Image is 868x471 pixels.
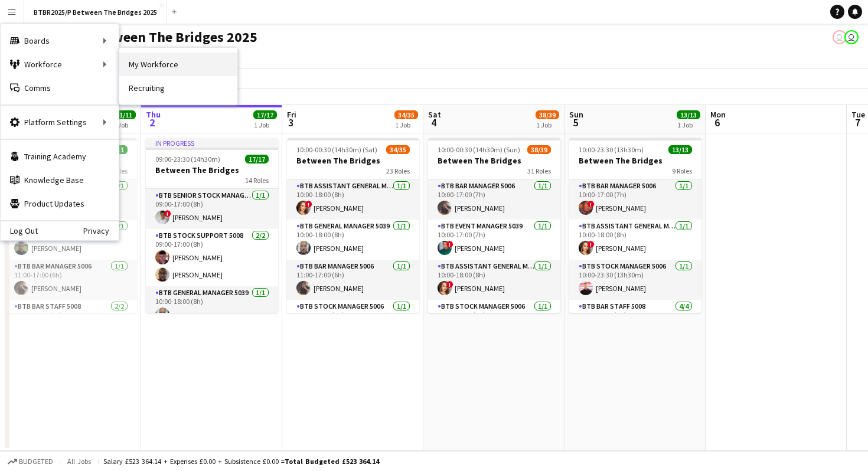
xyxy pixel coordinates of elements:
[428,260,560,300] app-card-role: BTB Assistant General Manager 50061/110:00-18:00 (8h)![PERSON_NAME]
[65,457,93,466] span: All jobs
[287,220,419,260] app-card-role: BTB General Manager 50391/110:00-18:00 (8h)[PERSON_NAME]
[164,210,171,217] span: !
[155,155,220,163] span: 09:00-23:30 (14h30m)
[305,201,312,208] span: !
[296,145,377,154] span: 10:00-00:30 (14h30m) (Sat)
[1,168,119,192] a: Knowledge Base
[569,220,701,260] app-card-role: BTB Assistant General Manager 50061/110:00-18:00 (8h)![PERSON_NAME]
[709,116,726,129] span: 6
[287,138,419,313] app-job-card: 10:00-00:30 (14h30m) (Sat)34/35Between The Bridges23 RolesBTB Assistant General Manager 50061/110...
[119,76,237,100] a: Recruiting
[428,109,441,120] span: Sat
[24,1,167,24] button: BTBR2025/P Between The Bridges 2025
[536,110,559,119] span: 38/39
[287,179,419,220] app-card-role: BTB Assistant General Manager 50061/110:00-18:00 (8h)![PERSON_NAME]
[287,300,419,340] app-card-role: BTB Stock Manager 50061/111:00-17:00 (6h)
[668,145,692,154] span: 13/13
[569,138,701,313] app-job-card: 10:00-23:30 (13h30m)13/13Between The Bridges9 RolesBTB Bar Manager 50061/110:00-17:00 (7h)![PERSO...
[9,28,257,46] h1: BTBR2025/P Between The Bridges 2025
[446,281,453,288] span: !
[113,120,135,129] div: 1 Job
[146,229,278,286] app-card-role: BTB Stock support 50082/209:00-17:00 (8h)[PERSON_NAME][PERSON_NAME]
[851,109,865,120] span: Tue
[567,116,583,129] span: 5
[146,165,278,175] h3: Between The Bridges
[1,76,119,100] a: Comms
[569,109,583,120] span: Sun
[844,30,859,44] app-user-avatar: Amy Cane
[6,455,55,468] button: Budgeted
[245,155,269,163] span: 17/17
[19,457,53,466] span: Budgeted
[569,300,701,391] app-card-role: BTB Bar Staff 50084/410:30-17:30 (7h)
[588,201,595,208] span: !
[5,300,137,361] app-card-role: BTB Bar Staff 50082/211:30-17:30 (6h)
[254,120,276,129] div: 1 Job
[446,241,453,248] span: !
[1,53,119,76] div: Workforce
[428,220,560,260] app-card-role: BTB Event Manager 50391/110:00-17:00 (7h)![PERSON_NAME]
[146,109,161,120] span: Thu
[1,192,119,215] a: Product Updates
[287,109,296,120] span: Fri
[527,145,551,154] span: 38/39
[428,179,560,220] app-card-role: BTB Bar Manager 50061/110:00-17:00 (7h)[PERSON_NAME]
[428,138,560,313] app-job-card: 10:00-00:30 (14h30m) (Sun)38/39Between The Bridges31 RolesBTB Bar Manager 50061/110:00-17:00 (7h)...
[119,53,237,76] a: My Workforce
[1,29,119,53] div: Boards
[146,138,278,313] app-job-card: In progress09:00-23:30 (14h30m)17/17Between The Bridges14 RolesBTB Senior Stock Manager 50061/109...
[5,260,137,300] app-card-role: BTB Bar Manager 50061/111:00-17:00 (6h)[PERSON_NAME]
[395,120,417,129] div: 1 Job
[1,110,119,134] div: Platform Settings
[287,260,419,300] app-card-role: BTB Bar Manager 50061/111:00-17:00 (6h)[PERSON_NAME]
[285,457,379,466] span: Total Budgeted £523 364.14
[428,300,560,340] app-card-role: BTB Stock Manager 50061/110:00-18:00 (8h)
[569,179,701,220] app-card-role: BTB Bar Manager 50061/110:00-17:00 (7h)![PERSON_NAME]
[112,110,136,119] span: 11/11
[146,138,278,148] div: In progress
[536,120,559,129] div: 1 Job
[569,260,701,300] app-card-role: BTB Stock Manager 50061/110:00-23:30 (13h30m)[PERSON_NAME]
[677,120,700,129] div: 1 Job
[394,110,418,119] span: 34/35
[103,457,379,466] div: Salary £523 364.14 + Expenses £0.00 + Subsistence £0.00 =
[579,145,644,154] span: 10:00-23:30 (13h30m)
[588,241,595,248] span: !
[850,116,865,129] span: 7
[83,226,119,235] a: Privacy
[672,166,692,175] span: 9 Roles
[285,116,296,129] span: 3
[833,30,847,44] app-user-avatar: Amy Cane
[428,155,560,166] h3: Between The Bridges
[527,166,551,175] span: 31 Roles
[710,109,726,120] span: Mon
[677,110,700,119] span: 13/13
[386,166,410,175] span: 23 Roles
[253,110,277,119] span: 17/17
[245,176,269,185] span: 14 Roles
[146,286,278,326] app-card-role: BTB General Manager 50391/110:00-18:00 (8h)[PERSON_NAME]
[426,116,441,129] span: 4
[1,145,119,168] a: Training Academy
[287,155,419,166] h3: Between The Bridges
[144,116,161,129] span: 2
[1,226,38,235] a: Log Out
[569,155,701,166] h3: Between The Bridges
[438,145,520,154] span: 10:00-00:30 (14h30m) (Sun)
[146,189,278,229] app-card-role: BTB Senior Stock Manager 50061/109:00-17:00 (8h)![PERSON_NAME]
[386,145,410,154] span: 34/35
